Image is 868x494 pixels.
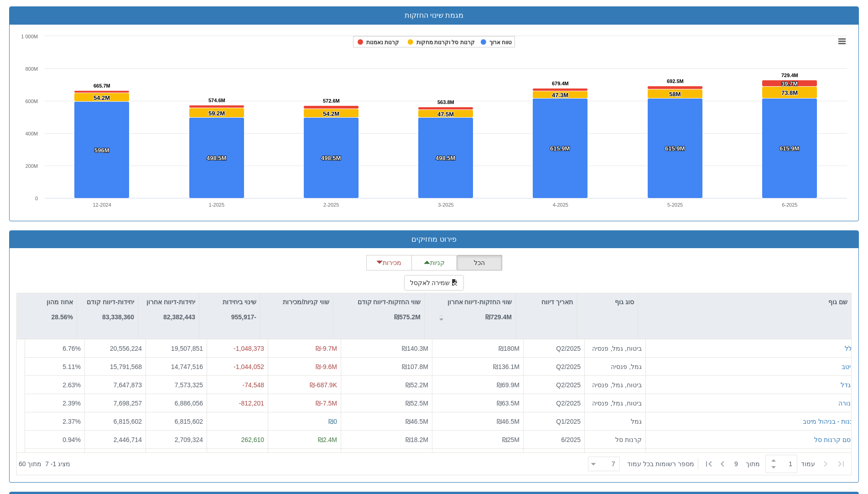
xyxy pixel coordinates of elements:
tspan: 665.7M [94,83,110,88]
div: גמל [588,417,642,426]
div: סוג גוף [577,293,638,311]
p: אחוז מהון [47,297,73,307]
text: 2-2025 [323,202,339,208]
div: 5.11 % [29,362,81,371]
div: ‏מציג 1 - 7 ‏ מתוך 60 [19,454,70,474]
tspan: 679.4M [552,81,569,86]
tspan: 574.6M [208,98,225,103]
span: ₪140.3M [402,345,428,352]
div: Q2/2025 [527,362,581,371]
div: Q2/2025 [527,399,581,408]
div: 6,815,602 [88,417,142,426]
tspan: 39.7M [781,80,798,87]
tspan: 572.6M [323,98,340,104]
div: קרנות סל [588,435,642,444]
tspan: 692.5M [667,78,684,84]
text: 6-2025 [782,202,797,208]
p: שווי החזקות-דיווח אחרון [447,297,512,307]
div: ‏ מתוך [584,454,849,474]
tspan: 498.5M [321,155,341,161]
h3: מגמת שינוי החזקות [16,11,852,20]
span: ₪63.5M [497,400,520,407]
button: שמירה לאקסל [404,275,464,291]
button: קסם קרנות סל [814,435,855,444]
div: 6.76 % [29,344,81,353]
tspan: 54.2M [323,110,339,117]
span: ₪46.5M [497,418,520,425]
tspan: 563.8M [437,99,454,105]
text: 600M [25,99,38,104]
tspan: 58M [669,91,681,98]
div: 2.63 % [29,380,81,390]
span: ₪-9.6M [316,363,337,370]
text: 400M [25,131,38,136]
div: Q2/2025 [527,344,581,353]
div: 19,507,851 [150,344,203,353]
text: 800M [25,66,38,72]
button: קניות [411,255,457,270]
div: -1,048,373 [211,344,264,353]
span: ₪46.5M [405,418,428,425]
tspan: טווח ארוך [489,39,512,46]
div: ביטוח, גמל, פנסיה [588,380,642,390]
div: 2.39 % [29,399,81,408]
tspan: 1 000M [21,34,38,39]
button: הכל [457,255,502,270]
span: ₪180M [499,345,520,352]
div: מיטב [842,362,855,371]
tspan: 729.4M [781,73,798,78]
span: ₪25M [502,436,520,443]
tspan: 47.3M [552,92,568,99]
div: גננות - בניהול מיטב [803,417,855,426]
span: ₪-687.9K [310,381,337,389]
div: 7,573,325 [150,380,203,390]
strong: 82,382,443 [163,313,195,321]
tspan: 73.8M [781,89,798,96]
div: 6,886,056 [150,399,203,408]
div: 7,698,257 [88,399,142,408]
strong: ₪729.4M [485,313,512,321]
tspan: 498.5M [207,155,226,161]
p: שינוי ביחידות [223,297,256,307]
div: -74,548 [211,380,264,390]
p: יחידות-דיווח קודם [87,297,134,307]
div: 14,747,516 [150,362,203,371]
button: מכירות [366,255,412,270]
div: שם גוף [638,293,851,311]
div: גמל, פנסיה [588,362,642,371]
span: ₪-9.7M [316,345,337,352]
tspan: קרנות נאמנות [366,39,399,46]
text: 4-2025 [553,202,568,208]
button: מגדל [841,380,855,390]
tspan: קרנות סל וקרנות מחקות [416,39,475,46]
div: ביטוח, גמל, פנסיה [588,399,642,408]
tspan: 596M [94,147,109,154]
span: ₪107.8M [402,363,428,370]
tspan: 615.9M [780,145,799,152]
div: 7,647,873 [88,380,142,390]
div: 20,556,224 [88,344,142,353]
div: 2,446,714 [88,435,142,444]
text: 0 [35,196,38,201]
span: ₪2.4M [318,436,337,443]
span: ₪69.9M [497,381,520,389]
div: ביטוח, גמל, פנסיה [588,344,642,353]
div: כלל [845,344,855,353]
tspan: 498.5M [436,155,455,161]
tspan: 47.5M [437,111,454,118]
text: 3-2025 [438,202,453,208]
span: ₪-7.5M [316,400,337,407]
div: 6,815,602 [150,417,203,426]
span: ₪18.2M [405,436,428,443]
strong: 83,338,360 [102,313,134,321]
text: 1-2025 [209,202,224,208]
span: ₪136.1M [493,363,520,370]
strong: 28.56% [52,313,73,321]
div: 15,791,568 [88,362,142,371]
tspan: 54.2M [94,94,110,101]
tspan: 615.9M [550,145,570,152]
div: Q2/2025 [527,380,581,390]
div: -1,044,052 [211,362,264,371]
